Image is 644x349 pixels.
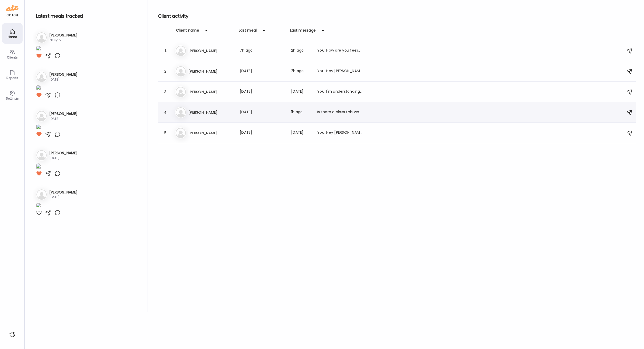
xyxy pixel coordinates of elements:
[317,89,362,95] div: You: I'm understanding that you don't want to continue with the program, but I still need clarity...
[291,89,311,95] div: [DATE]
[291,109,311,115] div: 1h ago
[163,68,169,74] div: 2.
[291,48,311,54] div: 2h ago
[36,85,41,92] img: images%2FoXNfmj8jDUTPA1M5xZg3TQaBHgj1%2F0CPXdggBTDMGddbupobR%2FhCQBV2GZ84eMlNFwIIBJ_1080
[317,48,362,54] div: You: How are you feeling?
[176,66,186,76] img: bg-avatar-default.svg
[36,72,47,82] img: bg-avatar-default.svg
[317,109,362,115] div: Is there a class this week?
[188,48,234,54] h3: [PERSON_NAME]
[239,28,257,36] div: Last meal
[188,130,234,136] h3: [PERSON_NAME]
[49,72,78,77] h3: [PERSON_NAME]
[176,46,186,56] img: bg-avatar-default.svg
[291,68,311,74] div: 2h ago
[36,12,139,20] h2: Latest meals tracked
[176,128,186,138] img: bg-avatar-default.svg
[176,107,186,118] img: bg-avatar-default.svg
[49,190,78,195] h3: [PERSON_NAME]
[36,111,47,121] img: bg-avatar-default.svg
[49,38,78,43] div: 7h ago
[49,77,78,82] div: [DATE]
[3,97,22,100] div: Settings
[317,68,362,74] div: You: Hey [PERSON_NAME], How are you feeling?
[3,56,22,59] div: Clients
[176,28,199,36] div: Client name
[188,68,234,74] h3: [PERSON_NAME]
[240,130,285,136] div: [DATE]
[49,117,78,121] div: [DATE]
[49,195,78,200] div: [DATE]
[240,68,285,74] div: [DATE]
[49,150,78,156] h3: [PERSON_NAME]
[158,12,636,20] h2: Client activity
[36,124,41,131] img: images%2F5opNZTKyxmPnWMzOclglztSUiVG2%2F8kNBmf4N6T7D7KkVKUh6%2FKlelrUE7rwwq4aI0xeBh_1080
[163,89,169,95] div: 3.
[188,109,234,115] h3: [PERSON_NAME]
[163,130,169,136] div: 5.
[240,48,285,54] div: 7h ago
[49,111,78,117] h3: [PERSON_NAME]
[36,163,41,170] img: images%2FTjnJXePbyzRTMtlmEw9Xw46Yczw2%2FKa92yCcPiaDXnbjDW5oy%2FAy4unHvSVMsY9ILuUsAl_1080
[49,156,78,160] div: [DATE]
[36,203,41,210] img: images%2F0PCufjLOdIX5ZM5HrKLLmKMWgiU2%2Fla5kZJBDnAGRi06ZRx7H%2FTQRUYRjVsasi1W5QvdTL_1080
[3,35,22,38] div: Home
[6,4,18,12] img: ate
[163,48,169,54] div: 1.
[290,28,316,36] div: Last message
[36,189,47,200] img: bg-avatar-default.svg
[36,150,47,160] img: bg-avatar-default.svg
[291,130,311,136] div: [DATE]
[6,13,18,17] div: coach
[188,89,234,95] h3: [PERSON_NAME]
[36,46,41,53] img: images%2Fb6aWTtQnJlMqPi9vrrebrtC4H6p2%2FN77KRdk6Pi9FUQQdSjNQ%2FkDuv2xR9zUIQzbLBcDkw_1080
[163,109,169,115] div: 4.
[317,130,362,136] div: You: Hey [PERSON_NAME], This is Coach [PERSON_NAME]. I'm just reaching out in case you would like...
[240,109,285,115] div: [DATE]
[3,76,22,80] div: Reports
[36,32,47,43] img: bg-avatar-default.svg
[176,87,186,97] img: bg-avatar-default.svg
[49,33,78,38] h3: [PERSON_NAME]
[240,89,285,95] div: [DATE]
